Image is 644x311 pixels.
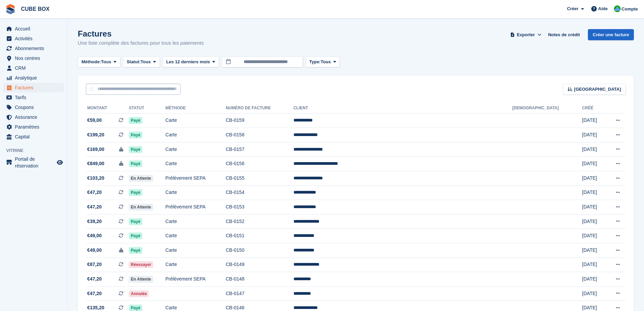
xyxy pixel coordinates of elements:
a: Boutique d'aperçu [56,158,64,166]
a: menu [3,122,64,132]
span: Nos centres [15,53,55,63]
span: Annulée [129,290,149,297]
a: menu [3,112,64,122]
td: CB-0156 [226,157,293,171]
span: Accueil [15,24,55,34]
span: Payé [129,117,142,124]
button: Statut: Tous [123,57,160,68]
td: [DATE] [582,200,604,215]
span: €47,20 [87,189,102,196]
a: Notes de crédit [545,29,582,40]
td: [DATE] [582,185,604,200]
span: Payé [129,160,142,167]
td: CB-0155 [226,171,293,186]
span: €49,00 [87,232,102,239]
span: €47,20 [87,275,102,283]
button: Méthode: Tous [78,57,120,68]
span: Capital [15,132,55,141]
td: [DATE] [582,272,604,287]
td: [DATE] [582,128,604,142]
span: €47,20 [87,290,102,297]
span: Les 12 derniers mois [166,59,210,65]
th: Montant [86,103,129,114]
td: Carte [165,113,225,128]
th: Créé [582,103,604,114]
td: [DATE] [582,171,604,186]
span: €103,20 [87,175,104,182]
span: Activités [15,34,55,43]
span: Exporter [517,31,535,38]
td: Carte [165,128,225,142]
th: Statut [129,103,165,114]
a: menu [3,34,64,43]
td: CB-0157 [226,142,293,157]
span: Type: [309,59,321,65]
a: menu [3,132,64,141]
span: Payé [129,218,142,225]
span: Assurance [15,112,55,122]
td: CB-0158 [226,128,293,142]
th: Numéro de facture [226,103,293,114]
span: Abonnements [15,44,55,53]
th: Client [293,103,512,114]
td: [DATE] [582,113,604,128]
span: Payé [129,146,142,153]
span: Aide [598,5,607,12]
span: Factures [15,83,55,92]
td: Carte [165,229,225,243]
span: Réessayer [129,261,153,268]
span: €49,00 [87,247,102,254]
button: Type: Tous [306,57,340,68]
h1: Factures [78,29,204,38]
span: En attente [129,276,153,283]
span: En attente [129,175,153,182]
td: Carte [165,185,225,200]
a: menu [3,103,64,112]
a: menu [3,44,64,53]
th: [DEMOGRAPHIC_DATA] [512,103,582,114]
span: €59,00 [87,117,102,124]
span: Créer [567,5,578,12]
td: Prélèvement SEPA [165,171,225,186]
span: Statut: [127,59,141,65]
span: Portail de réservation [15,156,55,169]
th: Méthode [165,103,225,114]
td: CB-0153 [226,200,293,215]
span: Payé [129,132,142,138]
td: [DATE] [582,286,604,301]
td: CB-0150 [226,243,293,258]
span: €849,00 [87,160,104,167]
span: Analytique [15,73,55,83]
td: Carte [165,157,225,171]
span: €47,20 [87,203,102,210]
td: [DATE] [582,229,604,243]
a: menu [3,83,64,92]
a: CUBE BOX [18,3,52,15]
button: Les 12 derniers mois [163,57,219,68]
a: menu [3,63,64,73]
td: CB-0149 [226,258,293,272]
span: Payé [129,247,142,254]
td: [DATE] [582,243,604,258]
span: Tous [101,59,111,65]
td: Prélèvement SEPA [165,200,225,215]
a: menu [3,73,64,83]
td: CB-0152 [226,214,293,229]
td: Prélèvement SEPA [165,272,225,287]
span: Paramètres [15,122,55,132]
span: En attente [129,204,153,210]
td: Carte [165,258,225,272]
a: menu [3,93,64,102]
td: CB-0147 [226,286,293,301]
span: Tarifs [15,93,55,102]
td: [DATE] [582,214,604,229]
a: menu [3,24,64,34]
td: CB-0154 [226,185,293,200]
td: Carte [165,214,225,229]
span: Compte [622,6,638,13]
span: [GEOGRAPHIC_DATA] [574,86,621,93]
td: [DATE] [582,142,604,157]
a: menu [3,53,64,63]
span: €87,20 [87,261,102,268]
p: Une liste complète des factures pour tous les paiements [78,39,204,47]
